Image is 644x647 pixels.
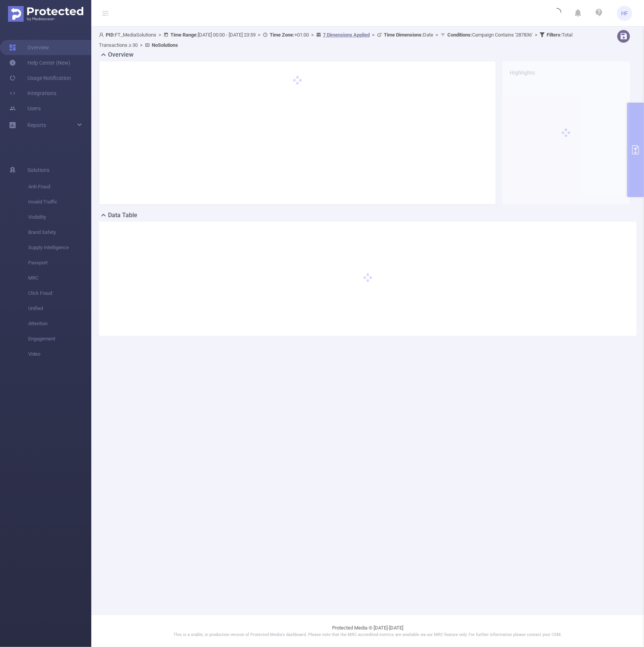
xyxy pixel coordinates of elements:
[110,632,625,638] p: This is a stable, in production version of Protected Media's dashboard. Please note that the MRC ...
[384,32,423,38] b: Time Dimensions :
[9,40,49,55] a: Overview
[270,32,294,38] b: Time Zone:
[256,32,263,38] span: >
[447,32,533,38] span: Campaign Contains '287836'
[99,32,572,48] span: FT_MediaSolutions [DATE] 00:00 - [DATE] 23:59 +01:00
[28,301,91,316] span: Unified
[28,240,91,255] span: Supply Intelligence
[156,32,164,38] span: >
[28,347,91,362] span: Video
[9,101,41,116] a: Users
[9,55,70,70] a: Help Center (New)
[28,194,91,210] span: Invalid Traffic
[170,32,198,38] b: Time Range:
[27,162,49,178] span: Solutions
[28,210,91,225] span: Visibility
[28,331,91,347] span: Engagement
[370,32,377,38] span: >
[28,225,91,240] span: Brand Safety
[323,32,370,38] u: 7 Dimensions Applied
[552,8,561,19] i: icon: loading
[447,32,472,38] b: Conditions :
[9,70,71,86] a: Usage Notification
[108,211,137,220] h2: Data Table
[28,286,91,301] span: Click Fraud
[108,50,134,59] h2: Overview
[9,86,56,101] a: Integrations
[91,615,644,647] footer: Protected Media © [DATE]-[DATE]
[309,32,316,38] span: >
[28,316,91,331] span: Attention
[547,32,562,38] b: Filters :
[8,6,83,22] img: Protected Media
[28,270,91,286] span: MRC
[621,6,628,21] span: HF
[27,122,46,128] span: Reports
[152,42,178,48] b: No Solutions
[28,179,91,194] span: Anti-Fraud
[106,32,115,38] b: PID:
[384,32,433,38] span: Date
[533,32,540,38] span: >
[433,32,440,38] span: >
[27,118,46,133] a: Reports
[138,42,145,48] span: >
[99,32,106,37] i: icon: user
[28,255,91,270] span: Passport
